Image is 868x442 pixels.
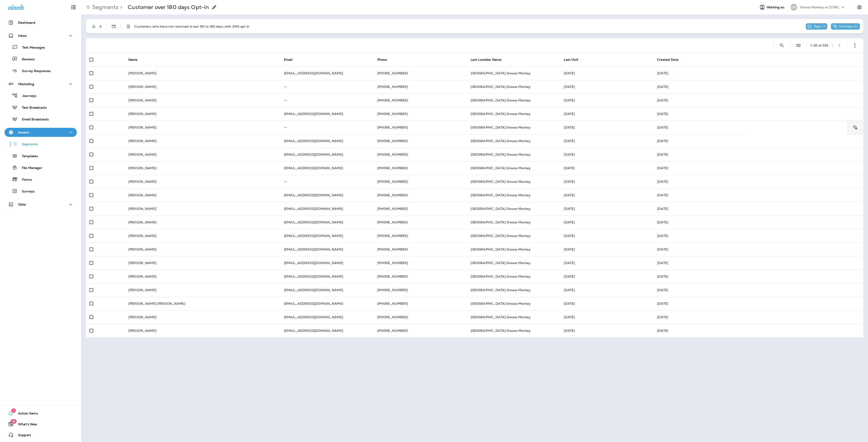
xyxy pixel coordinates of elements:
[374,161,467,175] td: [PHONE_NUMBER]
[653,283,863,297] td: [DATE]
[124,22,133,31] button: Description
[280,310,374,324] td: [EMAIL_ADDRESS][DOMAIN_NAME]
[653,256,863,270] td: [DATE]
[653,94,863,107] td: [DATE]
[10,419,17,424] span: 18
[467,310,560,324] td: [GEOGRAPHIC_DATA] Grease Monkey
[128,58,138,62] span: Name
[17,142,38,147] p: Segments
[467,161,560,175] td: [GEOGRAPHIC_DATA] Grease Monkey
[653,175,863,188] td: [DATE]
[125,283,280,297] td: [PERSON_NAME]
[467,215,560,229] td: [GEOGRAPHIC_DATA] Grease Monkey
[794,41,803,50] button: Edit Fields
[467,229,560,243] td: [GEOGRAPHIC_DATA] Grease Monkey
[374,66,467,80] td: [PHONE_NUMBER]
[374,283,467,297] td: [PHONE_NUMBER]
[467,188,560,202] td: [GEOGRAPHIC_DATA] Grease Monkey
[18,178,32,182] p: Forms
[560,134,653,148] td: [DATE]
[125,256,280,270] td: [PERSON_NAME]
[374,148,467,161] td: [PHONE_NUMBER]
[280,148,374,161] td: [EMAIL_ADDRESS][DOMAIN_NAME]
[284,126,370,129] p: --
[18,34,27,37] p: Inbox
[125,188,280,202] td: [PERSON_NAME]
[467,107,560,121] td: [GEOGRAPHIC_DATA] Grease Monkey
[18,46,45,50] p: Text Messages
[653,297,863,310] td: [DATE]
[467,121,560,134] td: [GEOGRAPHIC_DATA] Grease Monkey
[374,243,467,256] td: [PHONE_NUMBER]
[560,202,653,215] td: [DATE]
[280,161,374,175] td: [EMAIL_ADDRESS][DOMAIN_NAME]
[280,270,374,283] td: [EMAIL_ADDRESS][DOMAIN_NAME]
[125,202,280,215] td: [PERSON_NAME]
[280,107,374,121] td: [EMAIL_ADDRESS][DOMAIN_NAME]
[5,66,77,75] button: Survey Responses
[5,139,77,149] button: Segments
[560,66,653,80] td: [DATE]
[839,24,858,28] p: Journeys ( 1 )
[284,98,370,102] p: --
[5,200,77,209] button: Data
[5,420,77,429] button: 18What's New
[777,41,786,50] button: Search Segments
[374,256,467,270] td: [PHONE_NUMBER]
[284,58,292,62] span: Email
[467,256,560,270] td: [GEOGRAPHIC_DATA] Grease Monkey
[125,66,280,80] td: [PERSON_NAME]
[18,21,35,24] p: Dashboard
[125,324,280,337] td: [PERSON_NAME]
[109,22,118,31] button: Dynamic
[5,42,77,52] button: Text Messages
[564,58,578,62] span: Last Visit
[653,161,863,175] td: [DATE]
[5,91,77,100] button: Journeys
[653,243,863,256] td: [DATE]
[125,229,280,243] td: [PERSON_NAME]
[280,283,374,297] td: [EMAIL_ADDRESS][DOMAIN_NAME]
[17,57,35,62] p: Reviews
[125,297,280,310] td: [PERSON_NAME] [PERSON_NAME]
[374,202,467,215] td: [PHONE_NUMBER]
[5,103,77,112] button: Text Broadcasts
[560,148,653,161] td: [DATE]
[560,215,653,229] td: [DATE]
[280,66,374,80] td: [EMAIL_ADDRESS][DOMAIN_NAME]
[467,202,560,215] td: [GEOGRAPHIC_DATA] Grease Monkey
[560,324,653,337] td: [DATE]
[653,270,863,283] td: [DATE]
[128,4,209,11] p: Customer over 180 days Opt-in
[560,270,653,283] td: [DATE]
[280,215,374,229] td: [EMAIL_ADDRESS][DOMAIN_NAME]
[467,324,560,337] td: [GEOGRAPHIC_DATA] Grease Monkey
[467,270,560,283] td: [GEOGRAPHIC_DATA] Grease Monkey
[17,106,47,110] p: Text Broadcasts
[767,5,786,9] span: Working as:
[17,189,35,194] p: Surveys
[280,324,374,337] td: [EMAIL_ADDRESS][DOMAIN_NAME]
[118,4,122,11] p: >
[467,175,560,188] td: [GEOGRAPHIC_DATA] Grease Monkey
[374,297,467,310] td: [PHONE_NUMBER]
[280,243,374,256] td: [EMAIL_ADDRESS][DOMAIN_NAME]
[125,310,280,324] td: [PERSON_NAME]
[11,408,16,413] span: 1
[280,134,374,148] td: [EMAIL_ADDRESS][DOMAIN_NAME]
[125,94,280,107] td: [PERSON_NAME]
[467,66,560,80] td: [GEOGRAPHIC_DATA] Grease Monkey
[377,58,387,62] span: Phone
[374,121,467,134] td: [PHONE_NUMBER]
[18,203,26,206] p: Data
[560,80,653,94] td: [DATE]
[125,161,280,175] td: [PERSON_NAME]
[560,94,653,107] td: [DATE]
[125,175,280,188] td: [PERSON_NAME]
[125,121,280,134] td: [PERSON_NAME]
[653,229,863,243] td: [DATE]
[467,134,560,148] td: [GEOGRAPHIC_DATA] Grease Monkey
[18,94,36,98] p: Journeys
[467,283,560,297] td: [GEOGRAPHIC_DATA] Grease Monkey
[284,180,370,183] p: --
